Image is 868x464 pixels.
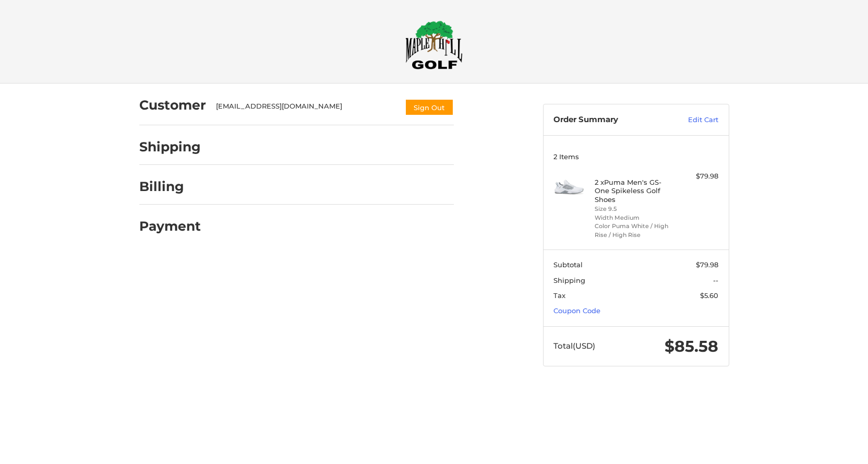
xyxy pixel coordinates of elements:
[696,260,718,269] span: $79.98
[553,276,585,284] span: Shipping
[405,99,454,116] button: Sign Out
[139,139,201,155] h2: Shipping
[216,101,394,116] div: [EMAIL_ADDRESS][DOMAIN_NAME]
[665,337,718,356] span: $85.58
[139,218,201,234] h2: Payment
[139,179,200,195] h2: Billing
[713,276,718,284] span: --
[553,152,718,161] h3: 2 Items
[553,306,600,315] a: Coupon Code
[553,115,666,125] h3: Order Summary
[595,205,674,213] li: Size 9.5
[405,20,463,69] img: Maple Hill Golf
[553,260,583,269] span: Subtotal
[139,97,206,113] h2: Customer
[553,341,595,351] span: Total (USD)
[595,222,674,239] li: Color Puma White / High Rise / High Rise
[595,213,674,222] li: Width Medium
[553,291,565,300] span: Tax
[666,115,718,125] a: Edit Cart
[677,171,718,182] div: $79.98
[595,178,674,204] h4: 2 x Puma Men's GS-One Spikeless Golf Shoes
[700,291,718,300] span: $5.60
